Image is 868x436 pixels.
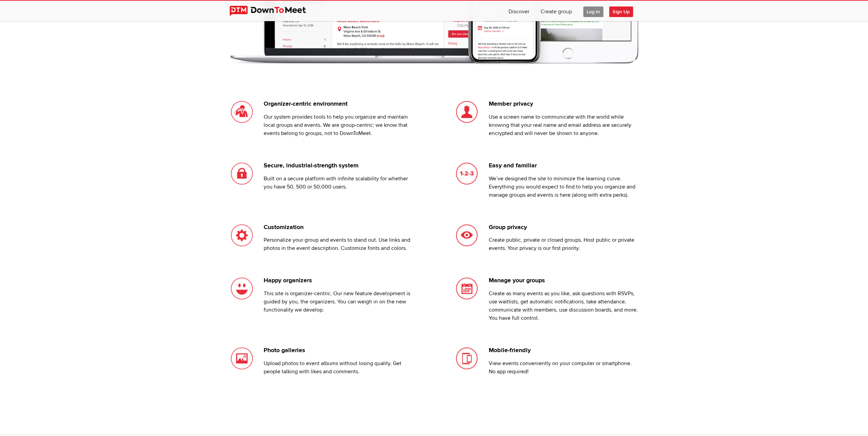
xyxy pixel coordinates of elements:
[264,359,414,376] p: Upload photos to event albums without losing quality. Get people talking with likes and comments.
[535,1,577,21] a: Create group
[489,113,639,137] p: Use a screen name to communicate with the world while knowing that your real name and email addre...
[489,236,639,252] p: Create public, private or closed groups. Host public or private events. Your privacy is our first...
[489,359,639,376] p: View events conveniently on your computer or smartphone. No app required!
[264,113,414,137] p: Our system provides tools to help you organize and maintain local groups and events. We are group...
[489,223,639,236] h3: Group privacy
[264,346,414,359] h3: Photo galleries
[264,100,414,113] h3: Organizer-centric environment
[264,236,414,252] p: Personalize your group and events to stand out. Use links and photos in the event description. Cu...
[264,276,414,289] h3: Happy organizers
[264,289,414,314] p: This site is organizer-centric. Our new feature development is guided by you, the organizers. You...
[489,175,639,199] p: We’ve designed the site to minimize the learning curve. Everything you would expect to find to he...
[489,161,639,175] h3: Easy and familiar
[578,1,609,21] a: Log In
[489,276,639,289] h3: Manage your groups
[264,175,414,191] p: Built on a secure platform with infinite scalability for whether you have 50, 500 or 50,000 users.
[264,223,414,236] h3: Customization
[609,6,633,17] span: Sign Up
[583,6,603,17] span: Log In
[609,1,638,21] a: Sign Up
[264,161,414,175] h3: Secure, industrial-strength system
[489,289,639,322] p: Create as many events as you like, ask questions with RSVPs, use waitlists, get automatic notific...
[230,6,317,16] img: DownToMeet
[489,346,639,359] h3: Mobile-friendly
[489,100,639,113] h3: Member privacy
[503,1,535,21] a: Discover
